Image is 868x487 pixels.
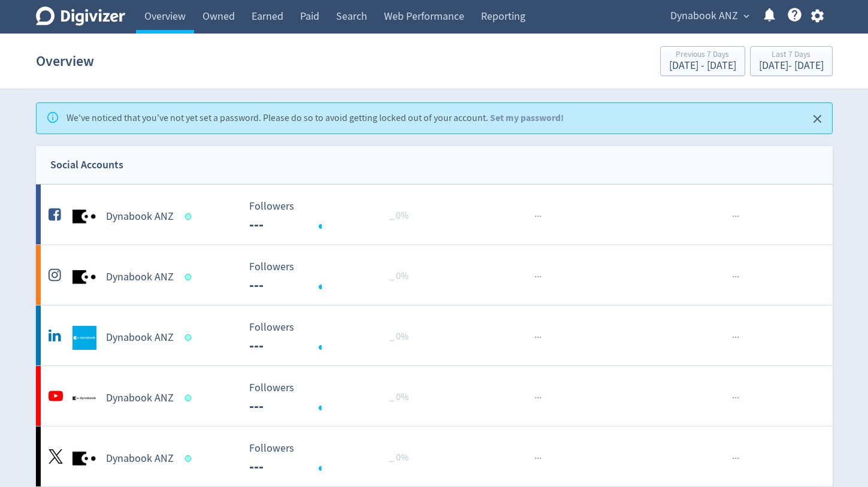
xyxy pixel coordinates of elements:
[737,270,739,285] span: ·
[243,382,423,414] svg: Followers ---
[36,305,833,365] a: Dynabook ANZ undefinedDynabook ANZ Followers --- Followers --- _ 0%······
[72,386,96,410] img: Dynabook ANZ undefined
[490,111,564,124] a: Set my password!
[539,391,542,406] span: ·
[732,391,734,406] span: ·
[537,391,539,406] span: ·
[36,42,94,80] h1: Overview
[36,426,833,486] a: Dynabook ANZ undefinedDynabook ANZ Followers --- Followers --- _ 0%······
[737,209,739,224] span: ·
[36,366,833,426] a: Dynabook ANZ undefinedDynabook ANZ Followers --- Followers --- _ 0%······
[243,201,423,232] svg: Followers ---
[185,213,195,220] span: Data last synced: 20 Aug 2025, 7:02pm (AEST)
[666,7,752,26] button: Dynabook ANZ
[734,451,737,466] span: ·
[389,210,409,222] span: _ 0%
[243,443,423,474] svg: Followers ---
[243,322,423,353] svg: Followers ---
[732,451,734,466] span: ·
[759,50,824,61] div: Last 7 Days
[734,270,737,285] span: ·
[734,209,737,224] span: ·
[72,326,96,350] img: Dynabook ANZ undefined
[243,261,423,293] svg: Followers ---
[660,46,745,76] button: Previous 7 Days[DATE] - [DATE]
[539,451,542,466] span: ·
[534,330,537,345] span: ·
[534,209,537,224] span: ·
[36,245,833,305] a: Dynabook ANZ undefinedDynabook ANZ Followers --- Followers --- _ 0%······
[737,391,739,406] span: ·
[741,11,752,22] span: expand_more
[537,451,539,466] span: ·
[537,270,539,285] span: ·
[539,209,542,224] span: ·
[185,455,195,462] span: Data last synced: 20 Aug 2025, 3:02pm (AEST)
[106,270,174,285] h5: Dynabook ANZ
[106,452,174,466] h5: Dynabook ANZ
[669,50,736,61] div: Previous 7 Days
[72,447,96,471] img: Dynabook ANZ undefined
[106,331,174,345] h5: Dynabook ANZ
[732,209,734,224] span: ·
[737,451,739,466] span: ·
[734,391,737,406] span: ·
[185,334,195,341] span: Data last synced: 21 Aug 2025, 6:01am (AEST)
[737,330,739,345] span: ·
[537,330,539,345] span: ·
[539,330,542,345] span: ·
[36,184,833,244] a: Dynabook ANZ undefinedDynabook ANZ Followers --- Followers --- _ 0%······
[534,391,537,406] span: ·
[389,270,409,282] span: _ 0%
[50,156,123,174] div: Social Accounts
[732,270,734,285] span: ·
[807,109,827,129] button: Close
[72,205,96,229] img: Dynabook ANZ undefined
[185,274,195,280] span: Data last synced: 20 Aug 2025, 8:01pm (AEST)
[534,270,537,285] span: ·
[106,391,174,406] h5: Dynabook ANZ
[670,7,738,26] span: Dynabook ANZ
[537,209,539,224] span: ·
[106,210,174,224] h5: Dynabook ANZ
[389,331,409,343] span: _ 0%
[732,330,734,345] span: ·
[389,391,409,403] span: _ 0%
[66,107,564,130] div: We've noticed that you've not yet set a password. Please do so to avoid getting locked out of you...
[734,330,737,345] span: ·
[185,395,195,401] span: Data last synced: 20 Aug 2025, 5:02pm (AEST)
[669,61,736,71] div: [DATE] - [DATE]
[72,265,96,289] img: Dynabook ANZ undefined
[759,61,824,71] div: [DATE] - [DATE]
[750,46,833,76] button: Last 7 Days[DATE]- [DATE]
[539,270,542,285] span: ·
[534,451,537,466] span: ·
[389,452,409,464] span: _ 0%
